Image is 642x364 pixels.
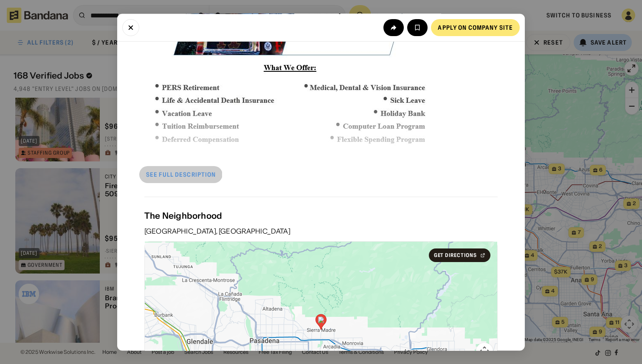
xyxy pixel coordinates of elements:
div: Get Directions [434,253,477,258]
button: Close [122,19,139,36]
div: The Neighborhood [144,211,498,221]
button: Map camera controls [476,343,493,360]
div: Apply on company site [438,24,513,30]
div: [GEOGRAPHIC_DATA], [GEOGRAPHIC_DATA] [144,228,498,235]
div: See full description [146,172,216,178]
